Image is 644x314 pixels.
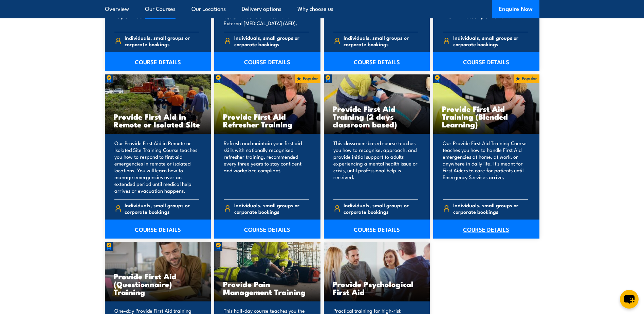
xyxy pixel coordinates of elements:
[214,220,320,239] a: COURSE DETAILS
[105,220,211,239] a: COURSE DETAILS
[214,52,320,71] a: COURSE DETAILS
[344,34,418,47] span: Individuals, small groups or corporate bookings
[105,52,211,71] a: COURSE DETAILS
[223,112,312,128] h3: Provide First Aid Refresher Training
[324,220,430,239] a: COURSE DETAILS
[125,202,199,215] span: Individuals, small groups or corporate bookings
[114,112,202,128] h3: Provide First Aid in Remote or Isolated Site
[433,220,539,239] a: COURSE DETAILS
[234,202,309,215] span: Individuals, small groups or corporate bookings
[333,140,419,194] p: This classroom-based course teaches you how to recognise, approach, and provide initial support t...
[344,202,418,215] span: Individuals, small groups or corporate bookings
[453,202,528,215] span: Individuals, small groups or corporate bookings
[453,34,528,47] span: Individuals, small groups or corporate bookings
[333,105,421,128] h3: Provide First Aid Training (2 days classroom based)
[333,280,421,296] h3: Provide Psychological First Aid
[620,290,639,309] button: chat-button
[234,34,309,47] span: Individuals, small groups or corporate bookings
[223,280,312,296] h3: Provide Pain Management Training
[114,140,200,194] p: Our Provide First Aid in Remote or Isolated Site Training Course teaches you how to respond to fi...
[125,34,199,47] span: Individuals, small groups or corporate bookings
[443,140,528,194] p: Our Provide First Aid Training Course teaches you how to handle First Aid emergencies at home, at...
[442,105,531,128] h3: Provide First Aid Training (Blended Learning)
[114,272,202,296] h3: Provide First Aid (Questionnaire) Training
[324,52,430,71] a: COURSE DETAILS
[224,140,309,194] p: Refresh and maintain your first aid skills with nationally recognised refresher training, recomme...
[433,52,539,71] a: COURSE DETAILS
